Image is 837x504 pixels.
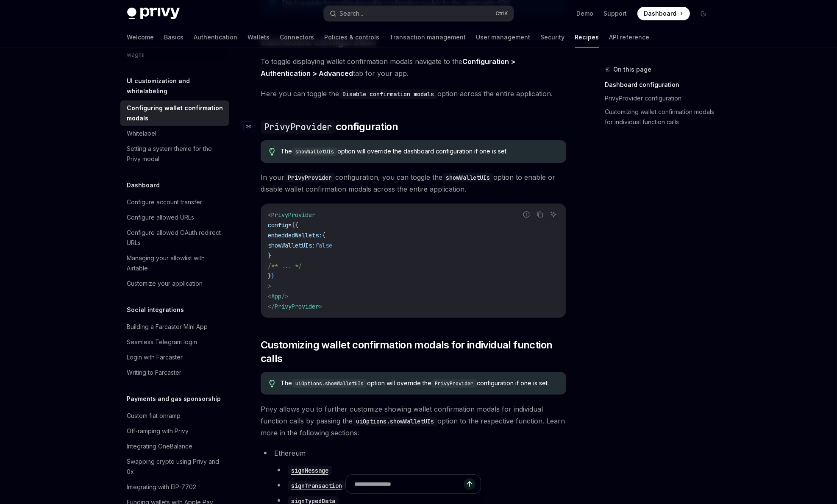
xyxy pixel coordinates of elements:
[288,466,332,475] code: signMessage
[353,417,437,426] code: uiOptions.showWalletUIs
[268,292,271,300] span: <
[339,89,437,99] code: Disable confirmation modals
[261,338,566,365] span: Customizing wallet confirmation modals for individual function calls
[521,209,532,220] button: Report incorrect code
[324,6,514,21] button: Search...CtrlK
[605,92,717,105] a: PrivyProvider configuration
[261,171,566,195] span: In your configuration, you can toggle the option to enable or disable wallet confirmation modals ...
[292,221,295,229] span: {
[120,225,229,251] a: Configure allowed OAuth redirect URLs
[120,439,229,454] a: Integrating OneBalance
[127,482,197,492] div: Integrating with EIP-7702
[127,394,221,404] h5: Payments and gas sponsorship
[281,379,557,388] span: The option will override the configuration if one is set.
[697,7,710,20] button: Toggle dark mode
[268,272,271,280] span: }
[319,303,322,310] span: >
[261,403,566,439] span: Privy allows you to further customize showing wallet confirmation modals for individual function ...
[120,195,229,210] a: Configure account transfer
[340,8,364,19] div: Search...
[271,211,315,219] span: PrivyProvider
[127,337,197,347] div: Seamless Telegram login
[464,478,476,490] button: Send message
[390,27,466,47] a: Transaction management
[127,457,224,477] div: Swapping crypto using Privy and 0x
[315,242,332,249] span: false
[442,173,493,182] code: showWalletUIs
[127,305,184,315] h5: Social integrations
[269,380,275,387] svg: Tip
[120,350,229,365] a: Login with Farcaster
[281,292,288,300] span: />
[271,292,281,300] span: App
[268,282,271,290] span: >
[496,10,509,17] span: Ctrl K
[322,231,325,239] span: {
[127,322,208,332] div: Building a Farcaster Mini App
[120,251,229,276] a: Managing your allowlist with Airtable
[127,426,189,436] div: Off-ramping with Privy
[280,27,314,47] a: Connectors
[127,411,181,421] div: Custom fiat onramp
[127,27,154,47] a: Welcome
[120,276,229,291] a: Customize your application
[127,212,195,223] div: Configure allowed URLs
[268,231,322,239] span: embeddedWallets:
[271,272,275,280] span: }
[614,64,652,75] span: On this page
[292,379,367,388] code: uiOptions.showWalletUIs
[261,88,566,100] span: Here you can toggle the option across the entire application.
[127,76,229,96] h5: UI customization and whitelabeling
[575,27,599,47] a: Recipes
[268,252,271,259] span: }
[120,423,229,439] a: Off-ramping with Privy
[194,27,238,47] a: Authentication
[127,368,182,378] div: Writing to Farcaster
[261,120,398,134] span: configuration
[120,365,229,380] a: Writing to Farcaster
[120,408,229,423] a: Custom fiat onramp
[534,209,545,220] button: Copy the contents from the code block
[248,27,270,47] a: Wallets
[120,479,229,495] a: Integrating with EIP-7702
[120,454,229,479] a: Swapping crypto using Privy and 0x
[127,8,180,19] img: dark logo
[268,211,271,219] span: <
[127,253,224,273] div: Managing your allowlist with Airtable
[268,303,275,310] span: </
[268,242,315,249] span: showWalletUIs:
[127,103,224,123] div: Configuring wallet confirmation modals
[605,105,717,129] a: Customizing wallet confirmation modals for individual function calls
[284,173,335,182] code: PrivyProvider
[261,120,336,134] code: PrivyProvider
[281,147,557,156] div: The option will override the dashboard configuration if one is set.
[127,228,224,248] div: Configure allowed OAuth redirect URLs
[295,221,298,229] span: {
[120,141,229,167] a: Setting a system theme for the Privy modal
[120,334,229,350] a: Seamless Telegram login
[164,27,184,47] a: Basics
[127,128,157,139] div: Whitelabel
[325,27,380,47] a: Policies & controls
[127,441,193,451] div: Integrating OneBalance
[605,78,717,92] a: Dashboard configuration
[577,9,594,18] a: Demo
[268,221,288,229] span: config
[476,27,531,47] a: User management
[269,148,275,156] svg: Tip
[275,303,319,310] span: PrivyProvider
[288,466,332,474] a: signMessage
[431,379,477,388] code: PrivyProvider
[120,100,229,126] a: Configuring wallet confirmation modals
[120,210,229,225] a: Configure allowed URLs
[637,7,690,20] a: Dashboard
[644,9,677,18] span: Dashboard
[127,180,160,190] h5: Dashboard
[609,27,650,47] a: API reference
[261,56,566,79] span: To toggle displaying wallet confirmation modals navigate to the tab for your app.
[548,209,559,220] button: Ask AI
[120,126,229,141] a: Whitelabel
[127,197,203,207] div: Configure account transfer
[604,9,627,18] a: Support
[244,120,261,134] a: Navigate to header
